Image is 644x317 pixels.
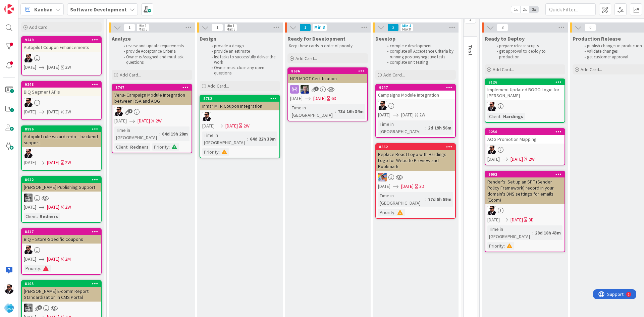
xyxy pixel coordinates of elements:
b: Software Development [70,6,127,13]
div: Min 1 [226,24,234,28]
span: Design [200,35,216,42]
span: Production Release [573,35,621,42]
a: 9003Render's: Set up an SPF (Sender Policy Framework) record in your domain's DNS settings for em... [485,171,565,252]
img: avatar [4,303,14,313]
div: 8782 [200,96,279,102]
div: BIQ Segment APIs [22,88,101,96]
div: 9248 [25,82,101,87]
li: provide an estimate [208,49,279,54]
div: 28d 18h 43m [533,229,562,236]
span: [DATE] [378,183,390,190]
div: 8996 [22,126,101,132]
div: 9003Render's: Set up an SPF (Sender Policy Framework) record in your domain's DNS settings for em... [485,171,565,204]
span: 1 [124,23,135,32]
div: BIQ – Store-Specific Coupons [22,235,101,244]
a: 8686NCR MDOT CertificationRT[DATE][DATE]6DTime in [GEOGRAPHIC_DATA]:78d 16h 34m [287,67,368,121]
span: [DATE] [24,108,36,115]
div: [PERSON_NAME] E-comm Report Standardization in CMS Portal [22,287,101,302]
span: Develop [375,35,395,42]
span: Analyze [112,35,131,42]
span: Add Card... [581,66,602,72]
span: [DATE] [47,64,59,71]
div: Inmar MFR Coupon Integration [200,102,279,110]
div: 2d 19h 56m [426,124,453,131]
div: 9249Autopilot Coupon Enhancements [22,37,101,52]
li: Owner is Assigned and must ask questions [120,54,191,65]
div: 8686 [291,69,367,73]
div: AC [22,149,101,158]
span: : [219,148,220,156]
img: AC [487,102,496,111]
div: Time in [GEOGRAPHIC_DATA] [114,126,159,141]
img: KS [24,304,33,312]
span: Ready to Deploy [485,35,525,42]
a: 9126Implement Updated BOGO Logic for [PERSON_NAME]ACClient:Hardings [485,78,565,123]
span: [DATE] [202,122,215,129]
div: 2M [65,256,71,263]
div: KS [22,194,101,202]
div: Priority [152,143,169,151]
div: Min 1 [139,24,147,28]
img: AC [114,107,123,116]
img: AC [24,246,33,254]
span: [DATE] [511,216,523,223]
div: 9126 [485,79,565,85]
span: Add Card... [383,72,405,78]
div: 9003 [488,172,565,177]
img: JK [378,173,387,181]
span: 3x [529,6,538,13]
li: provide Acceptance Criteria [120,49,191,54]
div: 8782 [203,96,279,101]
div: AOG Promotion Mapping [485,135,565,144]
div: AC [22,54,101,62]
span: [DATE] [511,156,523,163]
span: 1 [212,23,223,32]
div: 8996Autopilot rule wizard redo – backend support [22,126,101,147]
div: 9247 [376,85,455,91]
div: Priority [378,209,394,216]
span: [DATE] [47,256,59,263]
div: Campaigns Module Integration [376,91,455,99]
div: Render's: Set up an SPF (Sender Policy Framework) record in your domain's DNS settings for emails... [485,177,565,204]
span: [DATE] [290,95,303,102]
div: AC [112,107,192,116]
div: Priority [24,265,40,272]
div: 2W [65,204,71,211]
a: 8922[PERSON_NAME] Publishing SupportKS[DATE][DATE]2WClient:Redners [21,176,102,223]
div: 64d 22h 39m [248,135,277,143]
img: RT [301,85,309,94]
img: AC [487,206,496,215]
div: 9126 [488,80,565,85]
div: Min 3 [314,26,325,29]
img: AC [24,149,33,158]
div: 3D [529,216,534,223]
div: AC [22,246,101,254]
li: review and update requirements [120,43,191,49]
span: Test [467,45,474,56]
div: 8747 [115,85,192,90]
div: AC [485,146,565,154]
span: : [159,130,160,138]
span: Ready for Development [287,35,345,42]
span: : [37,213,38,220]
span: [DATE] [47,108,59,115]
span: 1x [511,6,520,13]
a: 8782Inmar MFR Coupon IntegrationAC[DATE][DATE]2WTime in [GEOGRAPHIC_DATA]:64d 22h 39mPriority: [200,95,280,158]
span: : [335,108,336,115]
span: 2 [465,15,476,23]
li: prepare release scripts [493,43,564,49]
div: 78d 16h 34m [336,108,365,115]
div: Autopilot rule wizard redo – backend support [22,132,101,147]
div: 2W [244,122,250,129]
div: 8686NCR MDOT Certification [288,68,367,83]
div: 9248BIQ Segment APIs [22,82,101,96]
div: 8105 [22,281,101,287]
div: 2W [65,64,71,71]
div: 2W [529,156,535,163]
div: 8105 [25,281,101,286]
div: 8922 [22,177,101,183]
span: [DATE] [138,117,150,124]
div: 8562 [379,145,455,149]
span: [DATE] [47,159,59,166]
span: [DATE] [313,95,326,102]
